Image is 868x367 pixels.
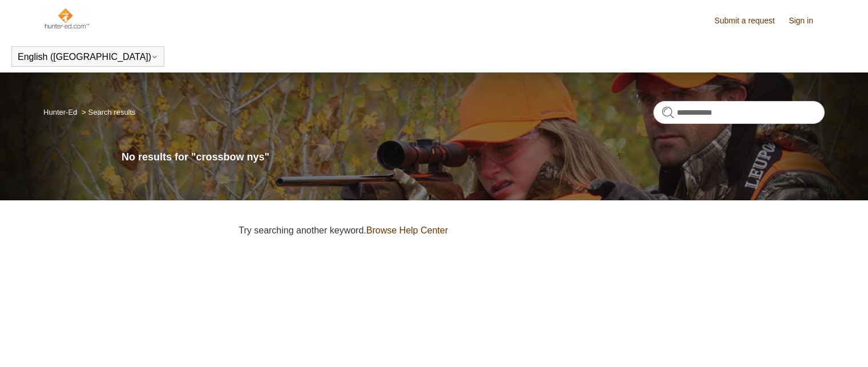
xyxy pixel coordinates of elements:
img: Hunter-Ed Help Center home page [43,7,90,30]
p: Try searching another keyword. [239,224,825,237]
button: English ([GEOGRAPHIC_DATA]) [18,52,158,62]
li: Hunter-Ed [43,108,79,116]
a: Hunter-Ed [43,108,77,116]
input: Search [653,101,825,124]
a: Browse Help Center [366,225,448,235]
a: Submit a request [714,15,786,27]
li: Search results [79,108,136,116]
a: Sign in [789,15,825,27]
h1: No results for "crossbow nys" [122,150,825,165]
